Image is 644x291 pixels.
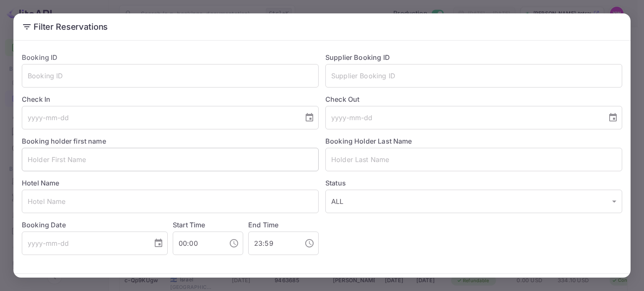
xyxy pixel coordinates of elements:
[22,137,106,145] label: Booking holder first name
[325,190,622,213] div: ALL
[325,64,622,88] input: Supplier Booking ID
[173,221,205,229] label: Start Time
[325,94,622,104] label: Check Out
[22,179,60,187] label: Hotel Name
[22,106,298,129] input: yyyy-mm-dd
[325,137,412,145] label: Booking Holder Last Name
[226,235,242,252] button: Choose time, selected time is 12:00 AM
[325,148,622,171] input: Holder Last Name
[22,148,319,171] input: Holder First Name
[325,106,601,129] input: yyyy-mm-dd
[325,178,622,188] label: Status
[22,94,319,104] label: Check In
[248,232,298,255] input: hh:mm
[325,53,390,62] label: Supplier Booking ID
[22,64,319,88] input: Booking ID
[22,220,168,230] label: Booking Date
[301,109,318,126] button: Choose date
[22,53,58,62] label: Booking ID
[301,235,318,252] button: Choose time, selected time is 11:59 PM
[22,232,147,255] input: yyyy-mm-dd
[22,190,319,213] input: Hotel Name
[173,232,222,255] input: hh:mm
[13,13,631,40] h2: Filter Reservations
[248,221,278,229] label: End Time
[150,235,167,252] button: Choose date
[605,109,621,126] button: Choose date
